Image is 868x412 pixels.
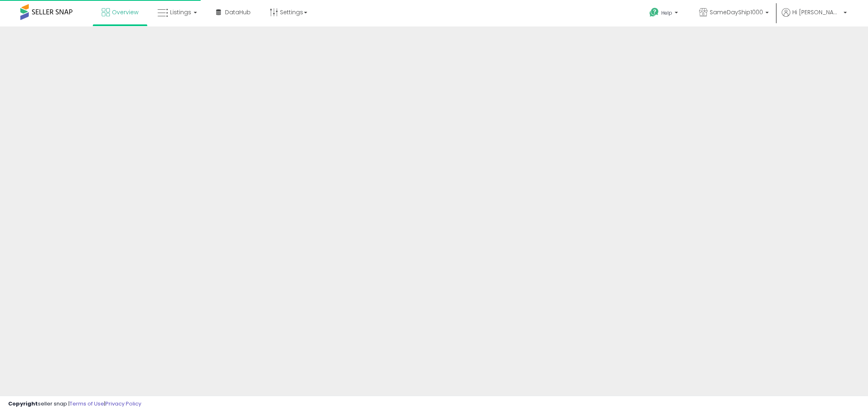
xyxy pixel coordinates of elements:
[782,8,847,26] a: Hi [PERSON_NAME]
[643,1,686,26] a: Help
[112,8,138,16] span: Overview
[225,8,251,16] span: DataHub
[170,8,191,16] span: Listings
[661,9,672,16] span: Help
[792,8,841,16] span: Hi [PERSON_NAME]
[649,7,659,18] i: Get Help
[710,8,763,16] span: SameDayShip1000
